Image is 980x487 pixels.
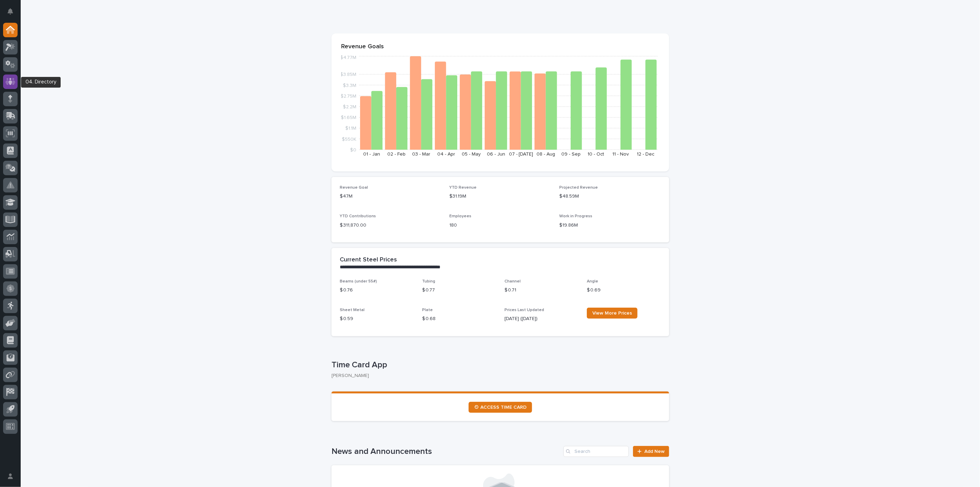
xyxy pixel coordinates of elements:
p: $31.19M [450,193,551,200]
text: 11 - Nov [613,152,629,157]
tspan: $550K [342,137,356,142]
text: 02 - Feb [387,152,406,157]
span: YTD Contributions [340,214,376,218]
a: View More Prices [587,308,637,319]
tspan: $1.65M [341,116,356,120]
p: $ 0.71 [504,287,579,294]
p: $ 0.68 [422,315,496,322]
text: 05 - May [462,152,481,157]
p: $ 0.77 [422,287,496,294]
div: Notifications [9,8,18,19]
span: YTD Revenue [450,186,477,190]
span: Work in Progress [559,214,592,218]
p: [PERSON_NAME] [331,373,664,379]
text: 06 - Jun [487,152,505,157]
h1: News and Announcements [331,447,561,457]
input: Search [563,446,629,457]
h2: Current Steel Prices [340,256,397,264]
span: Revenue Goal [340,186,368,190]
span: Beams (under 55#) [340,279,377,284]
tspan: $3.3M [343,83,356,88]
span: Add New [644,449,665,454]
span: Tubing [422,279,435,284]
text: 10 - Oct [588,152,604,157]
p: $ 0.59 [340,315,414,322]
text: 04 - Apr [437,152,455,157]
p: $ 0.69 [587,287,661,294]
p: Time Card App [331,360,666,370]
text: 07 - [DATE] [509,152,533,157]
p: $19.86M [559,222,661,229]
tspan: $0 [350,148,356,152]
a: ⏲ ACCESS TIME CARD [469,402,532,413]
span: Prices Last Updated [504,308,544,312]
span: Plate [422,308,433,312]
p: $47M [340,193,441,200]
text: 08 - Aug [537,152,555,157]
p: $ 0.76 [340,287,414,294]
span: Employees [450,214,472,218]
p: [DATE] ([DATE]) [504,315,579,322]
tspan: $3.85M [340,72,356,77]
tspan: $2.2M [343,105,356,109]
tspan: $4.77M [340,56,356,60]
span: View More Prices [592,311,632,316]
p: 180 [450,222,551,229]
text: 12 - Dec [637,152,654,157]
button: Notifications [3,4,18,19]
p: Revenue Goals [341,43,660,51]
tspan: $1.1M [345,126,356,131]
p: $48.59M [559,193,661,200]
span: ⏲ ACCESS TIME CARD [474,405,527,410]
text: 09 - Sep [561,152,581,157]
tspan: $2.75M [340,94,356,99]
span: Angle [587,279,598,284]
span: Sheet Metal [340,308,365,312]
text: 03 - Mar [412,152,430,157]
text: 01 - Jan [363,152,380,157]
a: Add New [633,446,669,457]
span: Channel [504,279,521,284]
span: Projected Revenue [559,186,598,190]
p: $ 311,870.00 [340,222,441,229]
